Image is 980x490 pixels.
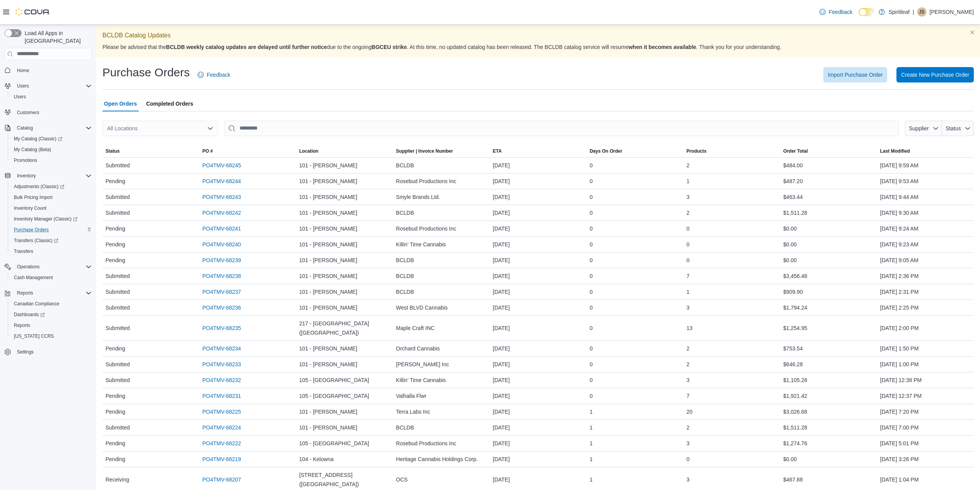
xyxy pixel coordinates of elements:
button: Days On Order [586,145,683,157]
span: 0 [687,224,690,233]
span: Dashboards [11,310,92,319]
span: Purchase Orders [14,227,49,233]
span: Submitted [106,323,130,333]
div: $0.00 [780,221,877,236]
span: Operations [17,264,40,270]
div: [DATE] [490,253,586,268]
button: Canadian Compliance [8,298,95,309]
img: Cova [15,8,50,16]
a: PO4TMV-68242 [202,208,241,217]
a: Settings [14,347,37,357]
div: [DATE] 9:30 AM [877,205,974,221]
span: Customers [14,108,92,117]
div: $909.90 [780,284,877,300]
span: 13 [687,323,693,333]
p: Please be advised that the due to the ongoing . At this time, no updated catalog has been release... [102,43,974,51]
button: Inventory [2,170,95,181]
span: 101 - [PERSON_NAME] [299,177,357,186]
span: Inventory Manager (Classic) [11,214,92,224]
div: Terra Labs Inc [393,404,489,419]
div: [PERSON_NAME] Inc [393,357,489,372]
span: 0 [590,391,593,401]
button: Reports [2,288,95,298]
p: | [913,7,914,17]
span: 101 - [PERSON_NAME] [299,161,357,170]
span: 3 [687,375,690,385]
span: Home [14,66,92,75]
a: Inventory Manager (Classic) [8,214,95,224]
a: Users [11,92,29,101]
span: 0 [590,192,593,202]
a: PO4TMV-68207 [202,475,241,484]
span: 2 [687,344,690,353]
div: BCLDB [393,284,489,300]
span: 105 - [GEOGRAPHIC_DATA] [299,391,369,401]
button: Users [2,81,95,91]
span: Users [14,81,92,91]
a: Adjustments (Classic) [11,182,67,191]
a: PO4TMV-68236 [202,303,241,312]
span: Last Modified [880,148,910,154]
span: Home [17,67,29,74]
span: 2 [687,360,690,369]
span: Import Purchase Order [828,71,883,79]
div: [DATE] [490,237,586,252]
div: [DATE] [490,341,586,356]
div: [DATE] 2:31 PM [877,284,974,300]
span: Transfers (Classic) [11,236,92,245]
a: Cash Management [11,273,56,282]
a: PO4TMV-68237 [202,287,241,296]
span: 2 [687,208,690,217]
button: Location [296,145,393,157]
span: 3 [687,192,690,202]
a: PO4TMV-68235 [202,323,241,333]
span: 101 - [PERSON_NAME] [299,208,357,217]
div: BCLDB [393,253,489,268]
a: Inventory Manager (Classic) [11,214,80,224]
span: 0 [590,287,593,296]
div: Maple Craft INC [393,320,489,336]
span: 7 [687,391,690,401]
button: [US_STATE] CCRS [8,331,95,342]
div: $1,511.28 [780,420,877,435]
p: [PERSON_NAME] [930,7,974,17]
button: Transfers [8,246,95,257]
button: Dismiss this callout [968,28,977,37]
span: Submitted [106,375,130,385]
a: PO4TMV-68238 [202,271,241,281]
span: Settings [14,347,92,357]
button: Reports [14,288,36,298]
span: 0 [590,177,593,186]
button: PO # [199,145,296,157]
button: Users [14,81,32,91]
span: Adjustments (Classic) [11,182,92,191]
div: [DATE] [490,173,586,189]
span: Cash Management [11,273,92,282]
div: [DATE] 1:50 PM [877,341,974,356]
a: Purchase Orders [11,225,52,234]
strong: BGCEU strike [372,44,407,50]
a: PO4TMV-68240 [202,240,241,249]
div: [DATE] [490,320,586,336]
span: Completed Orders [146,96,193,111]
div: $3,456.48 [780,268,877,284]
span: Settings [17,349,34,355]
span: My Catalog (Classic) [14,136,62,142]
div: $1,254.95 [780,320,877,336]
span: 101 - [PERSON_NAME] [299,287,357,296]
span: Transfers [14,248,33,254]
span: My Catalog (Classic) [11,134,92,143]
span: Reports [11,321,92,330]
a: Canadian Compliance [11,299,62,308]
p: Spiritleaf [889,7,910,17]
span: 101 - [PERSON_NAME] [299,344,357,353]
div: [DATE] [490,420,586,435]
span: PO # [202,148,213,154]
button: Create New Purchase Order [896,67,974,83]
div: Valhalla Flwr [393,388,489,404]
button: Users [8,91,95,102]
span: Submitted [106,303,130,312]
a: Dashboards [8,309,95,320]
button: Last Modified [877,145,974,157]
span: Status [106,148,120,154]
